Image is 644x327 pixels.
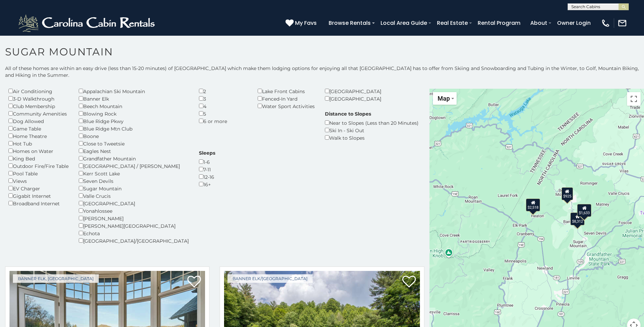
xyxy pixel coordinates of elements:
[199,158,215,166] div: 1-6
[199,95,247,102] div: 3
[79,132,189,140] div: Boone
[187,275,201,289] a: Add to favorites
[199,117,247,125] div: 6 or more
[8,200,69,207] div: Broadband Internet
[627,92,641,106] button: Toggle fullscreen view
[8,117,69,125] div: Dog Allowed
[8,102,69,110] div: Club Membership
[286,19,318,28] a: My Favs
[325,110,371,117] label: Distance to Slopes
[79,162,189,170] div: [GEOGRAPHIC_DATA] / [PERSON_NAME]
[577,204,591,217] div: $1,633
[79,207,189,214] div: Yonahlossee
[79,192,189,200] div: Valle Crucis
[79,125,189,132] div: Blue Ridge Mtn Club
[79,95,189,102] div: Banner Elk
[325,134,419,141] div: Walk to Slopes
[8,170,69,177] div: Pool Table
[570,212,585,225] div: $8,312
[325,126,419,134] div: Ski In - Ski Out
[295,19,317,27] span: My Favs
[79,214,189,222] div: [PERSON_NAME]
[8,162,69,170] div: Outdoor Fire/Fire Table
[474,17,524,29] a: Rental Program
[79,140,189,147] div: Close to Tweetsie
[79,87,189,95] div: Appalachian Ski Mountain
[377,17,430,29] a: Local Area Guide
[325,119,419,126] div: Near to Slopes (Less than 20 Minutes)
[199,180,215,188] div: 16+
[79,170,189,177] div: Kerr Scott Lake
[325,95,391,102] div: [GEOGRAPHIC_DATA]
[8,87,69,95] div: Air Conditioning
[79,222,189,229] div: [PERSON_NAME][GEOGRAPHIC_DATA]
[527,17,551,29] a: About
[325,17,374,29] a: Browse Rentals
[13,274,99,283] a: Banner Elk, [GEOGRAPHIC_DATA]
[526,199,540,211] div: $2,518
[199,173,215,180] div: 12-16
[8,177,69,185] div: Views
[79,237,189,244] div: [GEOGRAPHIC_DATA]/[GEOGRAPHIC_DATA]
[8,140,69,147] div: Hot Tub
[79,102,189,110] div: Beech Mountain
[79,185,189,192] div: Sugar Mountain
[8,95,69,102] div: 3-D Walkthrough
[438,95,450,102] span: Map
[79,177,189,185] div: Seven Devils
[227,274,313,283] a: Banner Elk/[GEOGRAPHIC_DATA]
[618,18,627,28] img: mail-regular-white.png
[8,155,69,162] div: King Bed
[258,95,315,102] div: Fenced-In Yard
[601,18,610,28] img: phone-regular-white.png
[199,150,215,156] label: Sleeps
[8,110,69,117] div: Community Amenities
[258,87,315,95] div: Lake Front Cabins
[199,102,247,110] div: 4
[79,229,189,237] div: Echota
[8,132,69,140] div: Home Theatre
[79,117,189,125] div: Blue Ridge Pkwy
[8,125,69,132] div: Game Table
[199,110,247,117] div: 5
[554,17,594,29] a: Owner Login
[402,275,416,289] a: Add to favorites
[199,166,215,173] div: 7-11
[434,17,471,29] a: Real Estate
[199,87,247,95] div: 2
[79,200,189,207] div: [GEOGRAPHIC_DATA]
[17,13,158,33] img: White-1-2.png
[79,147,189,155] div: Eagles Nest
[433,92,457,105] button: Change map style
[258,102,315,110] div: Water Sport Activities
[8,185,69,192] div: EV Charger
[8,147,69,155] div: Homes on Water
[8,192,69,200] div: Gigabit Internet
[325,87,391,95] div: [GEOGRAPHIC_DATA]
[79,110,189,117] div: Blowing Rock
[562,187,573,200] div: $925
[79,155,189,162] div: Grandfather Mountain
